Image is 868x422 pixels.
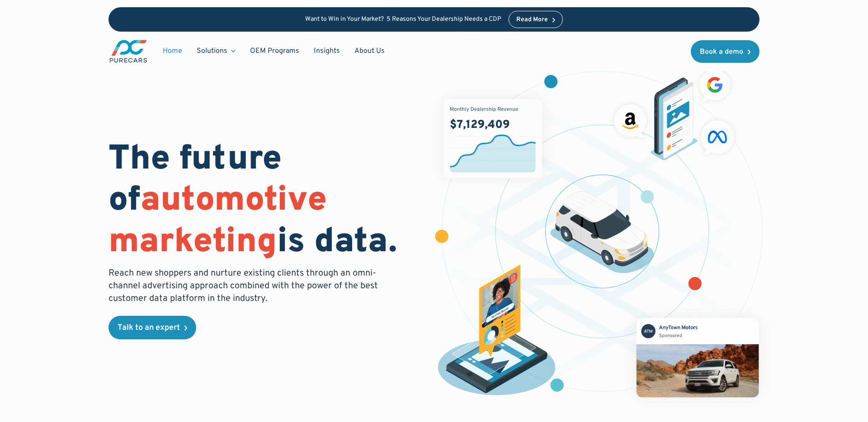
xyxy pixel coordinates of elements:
[108,179,327,264] span: automotive marketing
[307,42,347,60] a: Insights
[347,42,392,60] a: About Us
[118,324,180,332] div: Talk to an expert
[108,316,196,339] a: Talk to an expert
[509,11,563,28] a: Read More
[189,42,243,60] div: Solutions
[108,39,148,64] img: purecars logo
[443,99,542,178] img: chart showing monthly dealership revenue of $7m
[700,48,743,56] div: Book a demo
[691,40,759,63] a: Book a demo
[305,16,501,23] p: Want to Win in Your Market? 5 Reasons Your Dealership Needs a CDP
[243,42,307,60] a: OEM Programs
[619,301,775,414] img: mockup of facebook post
[550,191,654,273] img: illustration of a vehicle
[197,46,227,56] div: Solutions
[108,140,423,263] h1: The future of is data.
[156,42,189,60] a: Home
[609,65,739,160] img: ads on social media and advertising partners
[516,17,548,23] div: Read More
[108,39,148,64] a: main
[429,265,564,399] img: persona of a buyer
[108,267,383,305] p: Reach new shoppers and nurture existing clients through an omni-channel advertising approach comb...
